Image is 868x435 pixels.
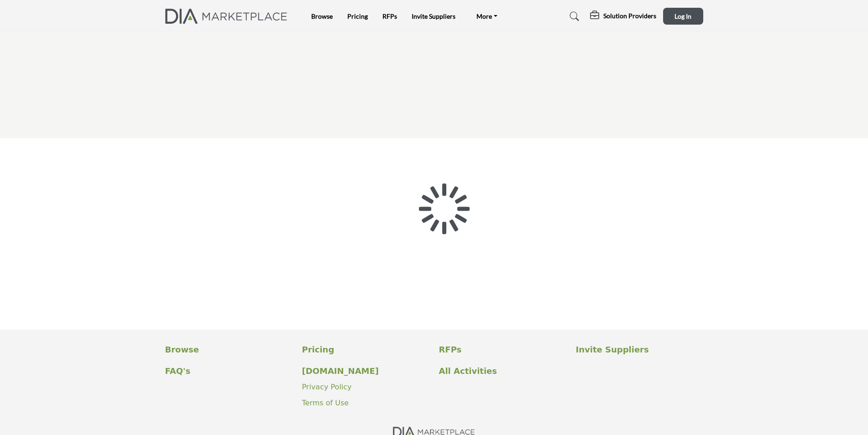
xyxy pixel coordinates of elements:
a: RFPs [439,343,566,356]
a: Invite Suppliers [576,343,703,356]
a: Browse [165,343,293,356]
a: Search [561,9,585,24]
a: Pricing [347,12,368,20]
button: Log In [663,8,703,25]
a: [DOMAIN_NAME] [302,365,429,377]
a: Browse [311,12,333,20]
a: FAQ's [165,365,293,377]
a: Invite Suppliers [412,12,455,20]
a: Terms of Use [302,399,349,407]
a: Pricing [302,343,429,356]
img: Site Logo [165,9,293,24]
a: All Activities [439,365,566,377]
h5: Solution Providers [603,12,656,20]
a: More [470,10,504,23]
span: Log In [675,12,691,20]
a: RFPs [382,12,397,20]
a: Privacy Policy [302,383,352,391]
div: Solution Providers [590,11,656,22]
